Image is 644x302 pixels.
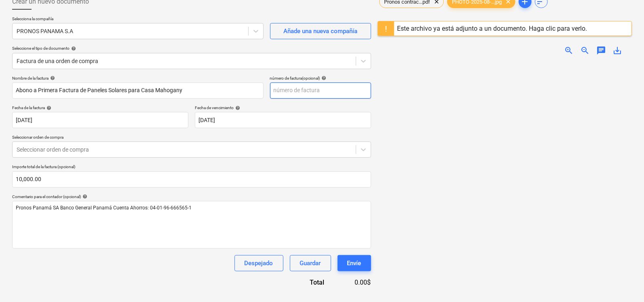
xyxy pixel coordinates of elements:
[12,46,371,51] div: Seleccione el tipo de documento
[612,46,622,55] span: save_alt
[81,194,87,199] span: help
[320,76,327,80] span: help
[12,135,371,141] p: Seleccionar orden de compra
[234,106,240,110] span: help
[347,258,361,268] div: Envíe
[12,194,371,199] div: Comentario para el contador (opcional)
[16,205,192,211] span: Pronos Panamá SA Banco General Panamá Cuenta Ahorros: 04-01-96-666565-1
[70,46,76,51] span: help
[45,106,51,110] span: help
[283,26,357,36] div: Añade una nueva compañía
[12,164,371,171] p: Importe total de la factura (opcional)
[604,263,644,302] div: Widget de chat
[270,82,371,99] input: número de factura
[195,112,371,128] input: Fecha de vencimiento no especificada
[580,46,590,55] span: zoom_out
[12,82,264,99] input: Nombre de la factura
[12,105,188,110] div: Fecha de la factura
[338,255,371,271] button: Envíe
[604,263,644,302] iframe: Chat Widget
[596,46,606,55] span: chat
[12,76,264,81] div: Nombre de la factura
[12,171,371,188] input: Importe total de la factura (opcional)
[245,258,273,268] div: Despejado
[397,25,587,32] div: Este archivo ya está adjunto a un documento. Haga clic para verlo.
[270,23,371,39] button: Añade una nueva compañía
[337,278,371,287] div: 0.00$
[290,255,331,271] button: Guardar
[270,76,371,81] div: número de factura (opcional)
[49,76,55,80] span: help
[266,278,337,287] div: Total
[564,46,574,55] span: zoom_in
[234,255,283,271] button: Despejado
[195,105,371,110] div: Fecha de vencimiento
[300,258,321,268] div: Guardar
[12,16,264,23] p: Selecciona la compañía
[12,112,188,128] input: Fecha de factura no especificada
